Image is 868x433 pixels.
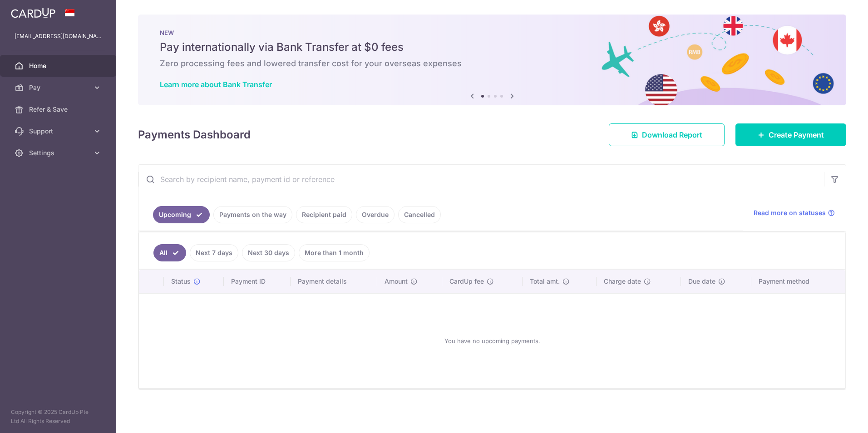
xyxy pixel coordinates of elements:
img: Bank transfer banner [138,15,846,105]
span: Due date [688,277,715,286]
span: Charge date [604,277,641,286]
th: Payment method [751,270,845,293]
a: All [153,244,186,261]
a: Next 30 days [242,244,295,261]
input: Search by recipient name, payment id or reference [138,165,824,194]
span: Home [29,61,89,70]
h5: Pay internationally via Bank Transfer at $0 fees [160,40,824,54]
span: Refer & Save [29,105,89,114]
a: Learn more about Bank Transfer [160,80,272,89]
img: CardUp [11,7,55,18]
div: You have no upcoming payments. [150,301,834,381]
span: CardUp fee [449,277,484,286]
span: Pay [29,83,89,92]
a: Payments on the way [213,206,292,223]
span: Read more on statuses [754,208,826,217]
a: Next 7 days [190,244,238,261]
span: Total amt. [530,277,560,286]
h4: Payments Dashboard [138,127,251,143]
a: More than 1 month [299,244,370,261]
th: Payment ID [224,270,291,293]
th: Payment details [291,270,377,293]
a: Create Payment [735,123,846,146]
a: Read more on statuses [754,208,835,217]
a: Overdue [356,206,395,223]
span: Amount [385,277,408,286]
p: NEW [160,29,824,36]
span: Status [171,277,191,286]
span: Download Report [642,129,702,140]
span: Create Payment [769,129,824,140]
a: Download Report [609,123,725,146]
span: Support [29,127,89,136]
h6: Zero processing fees and lowered transfer cost for your overseas expenses [160,58,824,69]
p: [EMAIL_ADDRESS][DOMAIN_NAME] [15,32,102,41]
a: Recipient paid [296,206,352,223]
a: Cancelled [398,206,441,223]
span: Settings [29,148,89,157]
a: Upcoming [153,206,210,223]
